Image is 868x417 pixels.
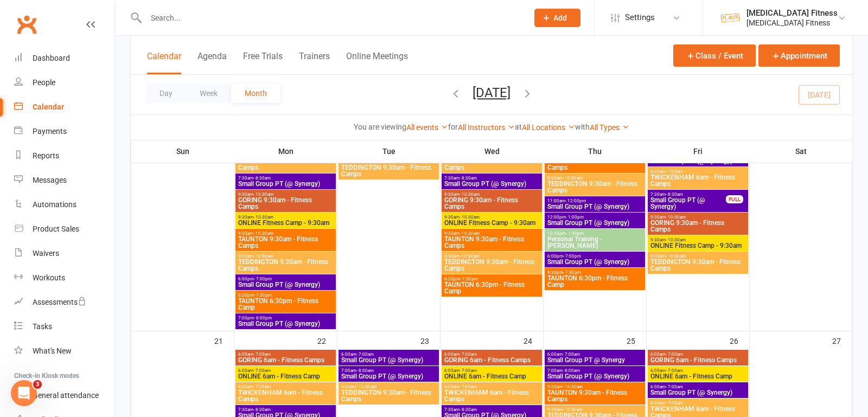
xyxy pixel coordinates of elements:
span: - 10:30am [666,254,686,259]
span: Small Group PT (@ Synergy) [547,220,643,226]
span: TAUNTON 9:30am - Fitness Camps [444,236,540,249]
span: 11:00am [547,198,643,203]
span: - 7:00am [666,401,683,406]
span: TAUNTON 6:30pm - Fitness Camp [238,298,334,311]
span: - 7:00am [459,352,477,357]
div: Workouts [33,273,65,282]
a: All Instructors [458,123,515,132]
button: Free Trials [243,51,283,74]
a: All Locations [522,123,575,132]
span: TEDDINGTON 9:30am - Fitness Camps [341,389,437,402]
div: General attendance [33,391,99,400]
div: Tasks [33,322,52,331]
span: 9:30am [238,254,334,259]
span: 9:30am [547,384,643,389]
span: 6:00am [341,352,437,357]
div: Payments [33,127,67,136]
span: Small Group PT (@ Synergy) [650,197,726,210]
a: All events [406,123,448,132]
span: - 8:30am [666,192,683,197]
span: 12:00pm [547,215,643,220]
span: - 7:00am [563,352,580,357]
span: - 8:30am [459,176,477,181]
input: Search... [143,10,520,25]
a: Messages [14,168,114,193]
span: 6:00am [444,368,540,373]
span: Small Group PT (@ Synergy) [341,373,437,380]
div: Dashboard [33,54,70,62]
span: 9:30am [444,215,540,220]
span: 6:00am [650,352,746,357]
span: 9:30am [650,215,746,220]
span: 6:00am [650,384,746,389]
strong: at [515,123,522,131]
span: GORING 6am - Fitness Camps [650,357,746,363]
span: TEDDINGTON 9:30am - Fitness Camps [650,259,746,272]
div: 25 [627,331,646,349]
span: - 12:00pm [565,198,586,203]
span: - 8:00am [356,368,374,373]
span: ONLINE Fitness Camp - 9:30am [650,242,746,249]
button: Day [146,84,186,103]
a: Tasks [14,315,114,339]
div: Waivers [33,249,59,258]
a: Clubworx [13,11,40,38]
span: - 10:30am [253,254,273,259]
span: 6:00am [650,368,746,373]
span: TWICKENHAM 6am - Fitness Camps [238,389,334,402]
span: - 10:30am [356,384,376,389]
div: Reports [33,151,59,160]
div: 22 [317,331,337,349]
div: 26 [730,331,749,349]
span: 9:30am [547,176,643,181]
span: Small Group PT (@ Synergy) [238,320,334,327]
span: 9:30am [444,231,540,236]
span: 9:30am [341,384,437,389]
div: FULL [726,195,743,203]
span: - 10:30am [253,215,273,220]
span: - 7:00am [253,352,271,357]
span: 6:00am [650,169,746,174]
button: Add [534,9,580,27]
span: - 1:30pm [566,231,584,236]
span: - 10:30am [459,215,480,220]
span: TWICKENHAM 6am - Fitness Camps [650,174,746,187]
span: - 8:30am [253,176,271,181]
span: 6:30pm [238,293,334,298]
span: 9:30am [238,231,334,236]
span: ONLINE Fitness Camp - 9:30am [238,220,334,226]
div: 23 [420,331,440,349]
button: Month [231,84,280,103]
span: - 7:00am [666,352,683,357]
span: - 10:30am [563,407,583,412]
button: Online Meetings [346,51,408,74]
span: - 7:00am [666,169,683,174]
strong: for [448,123,458,131]
span: - 10:30am [253,192,273,197]
span: - 10:30am [459,254,480,259]
strong: with [575,123,590,131]
span: 9:30am [650,254,746,259]
span: 6:00pm [547,254,643,259]
span: Settings [625,5,655,30]
a: Product Sales [14,217,114,241]
button: [DATE] [473,85,510,100]
span: - 10:30am [253,231,273,236]
th: Thu [544,140,647,163]
span: 6:00am [444,352,540,357]
a: General attendance kiosk mode [14,383,114,408]
span: GORING 9:30am - Fitness Camps [238,197,334,210]
span: 6:00am [238,368,334,373]
span: Small Group PT @ Synergy [547,357,643,363]
th: Sat [750,140,852,163]
span: 9:30am [238,192,334,197]
span: TAUNTON 9:30am - Fitness Camps [547,389,643,402]
a: Automations [14,193,114,217]
span: Add [553,14,567,22]
span: Small Group PT (@ Synergy) [444,181,540,187]
span: 7:30am [444,176,540,181]
th: Sun [131,140,234,163]
span: 9:30am [650,238,746,242]
span: 7:30am [444,407,540,412]
a: Dashboard [14,46,114,70]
